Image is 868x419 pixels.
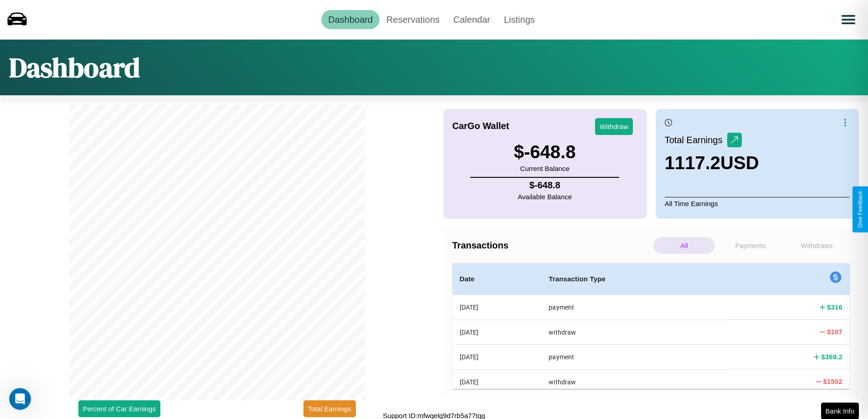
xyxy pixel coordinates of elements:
p: All Time Earnings [665,197,850,210]
a: Calendar [447,10,497,29]
p: Current Balance [514,162,576,175]
th: payment [541,295,730,320]
th: [DATE] [452,295,542,320]
h4: $ 316 [827,302,842,312]
button: Total Earnings [303,400,356,417]
h4: Transaction Type [549,274,723,285]
iframe: Intercom live chat [9,388,31,410]
h4: Date [460,274,534,285]
h4: $ 1502 [823,377,842,386]
p: Available Balance [518,191,572,203]
a: Reservations [380,10,447,29]
div: Give Feedback [857,191,863,228]
p: Total Earnings [665,132,727,148]
p: All [653,237,715,254]
button: Open menu [836,7,861,32]
p: Payments [719,237,781,254]
th: [DATE] [452,369,542,394]
h4: $ -648.8 [518,180,572,191]
a: Dashboard [321,10,380,29]
th: withdraw [541,320,730,344]
button: Percent of Car Earnings [78,400,160,417]
th: [DATE] [452,345,542,369]
a: Listings [497,10,542,29]
th: payment [541,345,730,369]
p: Withdraws [786,237,847,254]
th: [DATE] [452,320,542,344]
h3: $ -648.8 [514,142,576,162]
th: withdraw [541,369,730,394]
h3: 1117.2 USD [665,153,759,173]
h4: $ 369.2 [821,352,842,362]
h4: Transactions [452,240,651,251]
h4: $ 107 [827,327,842,336]
h1: Dashboard [9,49,140,86]
button: Withdraw [595,118,633,135]
h4: CarGo Wallet [452,121,509,131]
